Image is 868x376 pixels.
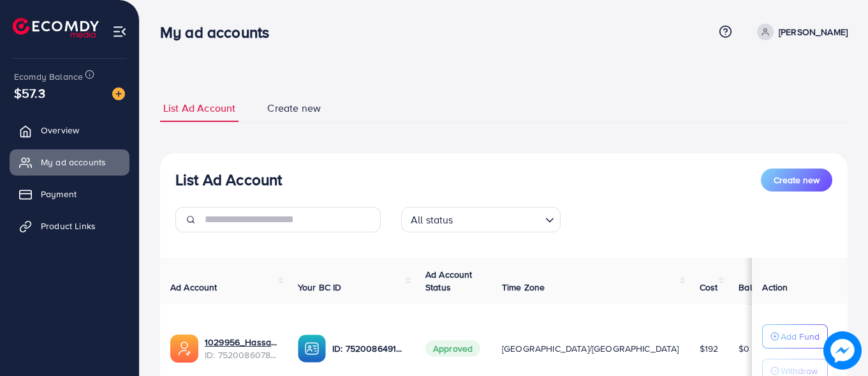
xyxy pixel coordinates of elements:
span: $192 [700,342,719,355]
img: image [823,331,862,370]
span: [GEOGRAPHIC_DATA]/[GEOGRAPHIC_DATA] [502,342,679,355]
img: logo [13,18,99,38]
span: List Ad Account [163,101,235,116]
a: 1029956_Hassam_1750906624197 [205,336,277,349]
span: Payment [41,188,77,200]
input: Search for option [457,208,540,229]
span: Balance [739,281,772,294]
span: Ad Account [170,281,217,294]
p: Add Fund [781,329,820,344]
span: Cost [700,281,718,294]
h3: My ad accounts [160,23,279,41]
img: menu [112,24,127,39]
img: ic-ads-acc.e4c84228.svg [170,335,198,363]
span: Action [762,281,788,294]
a: [PERSON_NAME] [752,24,848,40]
a: My ad accounts [10,149,129,175]
span: My ad accounts [41,156,106,169]
div: <span class='underline'>1029956_Hassam_1750906624197</span></br>7520086078024515591 [205,336,277,362]
span: ID: 7520086078024515591 [205,349,277,361]
span: Approved [425,340,480,357]
span: Product Links [41,220,96,232]
span: Create new [774,174,820,186]
span: All status [408,211,456,229]
a: Payment [10,181,129,207]
div: Search for option [401,207,561,232]
span: Your BC ID [298,281,342,294]
span: $0 [739,342,749,355]
span: Overview [41,124,79,137]
button: Add Fund [762,324,828,349]
img: ic-ba-acc.ded83a64.svg [298,335,326,363]
span: Ecomdy Balance [14,70,83,83]
a: Overview [10,117,129,143]
p: [PERSON_NAME] [779,24,848,40]
a: Product Links [10,213,129,239]
span: $57.3 [14,84,45,102]
h3: List Ad Account [175,170,282,189]
button: Create new [761,169,832,192]
span: Ad Account Status [425,268,473,294]
span: Create new [267,101,321,116]
span: Time Zone [502,281,545,294]
p: ID: 7520086491469692945 [332,341,405,356]
img: image [112,87,125,100]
